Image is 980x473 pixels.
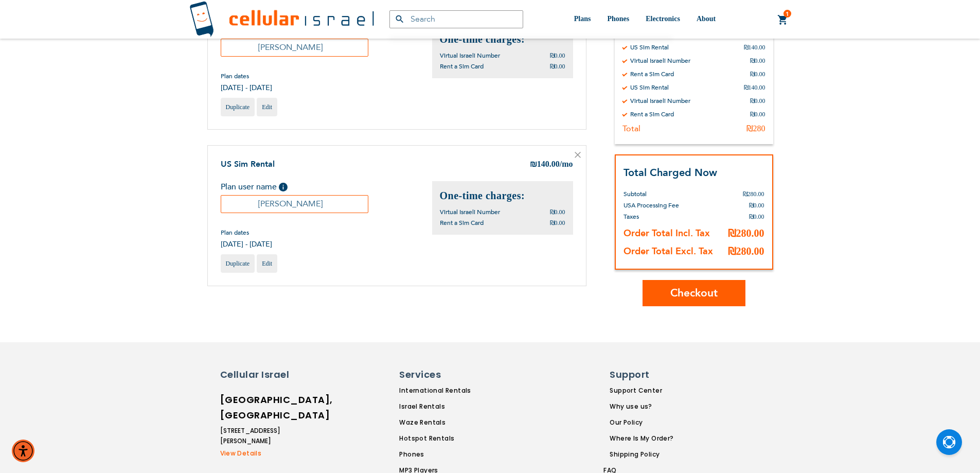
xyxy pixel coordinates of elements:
[623,166,717,180] strong: Total Charged Now
[623,181,724,200] th: Subtotal
[189,1,374,38] img: Cellular Israel Logo
[530,159,573,171] div: 140.00
[630,57,690,65] div: Virtual Israeli Number
[221,254,255,273] a: Duplicate
[623,201,679,209] span: USA Processing Fee
[550,63,565,70] span: ₪0.00
[786,10,789,18] span: 1
[221,98,255,116] a: Duplicate
[550,219,565,226] span: ₪0.00
[610,402,673,411] a: Why use us?
[221,181,277,192] span: Plan user name
[257,98,277,116] a: Edit
[607,15,629,23] span: Phones
[622,124,640,134] div: Total
[221,72,272,80] span: Plan dates
[550,208,565,216] span: ₪0.00
[399,386,526,395] a: International Rentals
[440,51,500,60] span: Virtual Israeli Number
[610,368,667,381] h6: Support
[262,103,272,111] span: Edit
[746,124,765,134] div: ₪280
[610,450,673,459] a: Shipping Policy
[744,83,765,92] div: ₪140.00
[220,368,310,381] h6: Cellular Israel
[220,449,310,458] a: View Details
[646,15,680,23] span: Electronics
[221,229,272,237] span: Plan dates
[221,159,275,170] a: US Sim Rental
[749,202,764,209] span: ₪0.00
[750,97,765,105] div: ₪0.00
[610,386,673,395] a: Support Center
[777,14,789,26] a: 1
[697,15,716,23] span: About
[610,434,673,443] a: Where Is My Order?
[221,239,272,249] span: [DATE] - [DATE]
[399,450,526,459] a: Phones
[440,208,500,216] span: Virtual Israeli Number
[630,43,669,51] div: US Sim Rental
[630,97,690,105] div: Virtual Israeli Number
[440,32,565,46] h2: One-time charges:
[440,219,484,227] span: Rent a Sim Card
[560,160,573,168] span: /mo
[643,280,745,306] button: Checkout
[623,227,710,240] strong: Order Total Incl. Tax
[220,426,310,446] li: [STREET_ADDRESS][PERSON_NAME]
[399,434,526,443] a: Hotspot Rentals
[399,418,526,427] a: Waze Rentals
[750,57,765,65] div: ₪0.00
[630,83,669,92] div: US Sim Rental
[399,368,520,381] h6: Services
[221,83,272,93] span: [DATE] - [DATE]
[399,402,526,411] a: Israel Rentals
[440,62,484,71] span: Rent a Sim Card
[750,70,765,78] div: ₪0.00
[610,418,673,427] a: Our Policy
[226,103,250,111] span: Duplicate
[750,110,765,118] div: ₪0.00
[623,211,724,222] th: Taxes
[257,254,277,273] a: Edit
[630,110,674,118] div: Rent a Sim Card
[440,189,565,203] h2: One-time charges:
[220,392,310,423] h6: [GEOGRAPHIC_DATA], [GEOGRAPHIC_DATA]
[670,286,718,301] span: Checkout
[262,260,272,267] span: Edit
[574,15,591,23] span: Plans
[550,52,565,59] span: ₪0.00
[12,440,34,462] div: Accessibility Menu
[743,190,764,198] span: ₪280.00
[630,70,674,78] div: Rent a Sim Card
[279,183,288,191] span: Help
[623,245,713,258] strong: Order Total Excl. Tax
[530,159,537,171] span: ₪
[226,260,250,267] span: Duplicate
[389,10,523,28] input: Search
[728,246,764,257] span: ₪280.00
[749,213,764,220] span: ₪0.00
[744,43,765,51] div: ₪140.00
[728,227,764,239] span: ₪280.00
